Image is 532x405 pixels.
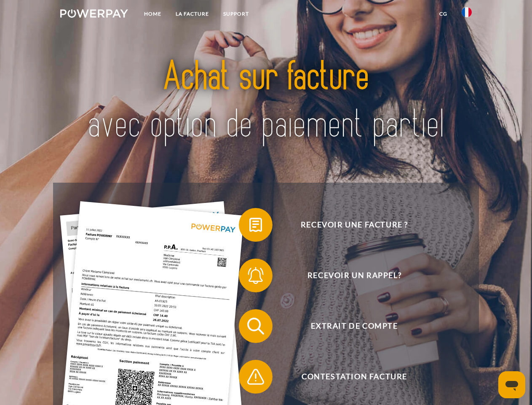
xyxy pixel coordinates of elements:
a: Support [216,6,256,22]
img: qb_bell.svg [245,265,266,286]
button: Extrait de compte [239,309,458,343]
span: Recevoir une facture ? [251,208,457,242]
img: qb_search.svg [245,316,266,337]
a: LA FACTURE [168,6,216,22]
iframe: Bouton de lancement de la fenêtre de messagerie [498,371,525,398]
img: qb_bill.svg [245,214,266,235]
button: Contestation Facture [239,360,458,394]
span: Contestation Facture [251,360,457,394]
img: logo-powerpay-white.svg [60,9,128,18]
span: Recevoir un rappel? [251,259,457,292]
button: Recevoir un rappel? [239,259,458,292]
img: fr [462,7,472,17]
span: Extrait de compte [251,309,457,343]
img: qb_warning.svg [245,366,266,387]
a: Home [137,6,168,22]
a: CG [432,6,454,22]
button: Recevoir une facture ? [239,208,458,242]
img: title-powerpay_fr.svg [80,40,452,162]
